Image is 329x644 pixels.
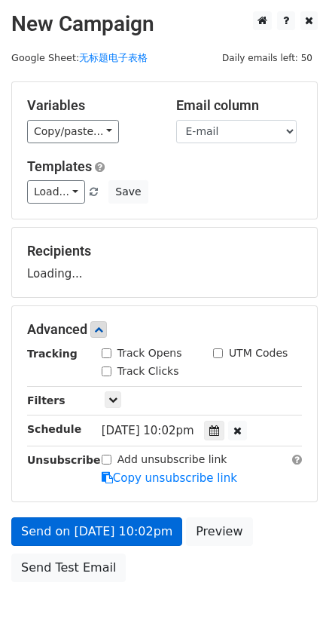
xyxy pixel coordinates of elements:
[102,471,237,485] a: Copy unsubscribe link
[27,321,302,338] h5: Advanced
[217,52,318,63] a: Daily emails left: 50
[27,120,119,143] a: Copy/paste...
[27,348,78,360] strong: Tracking
[117,363,179,379] label: Track Clicks
[108,180,148,204] button: Save
[176,97,303,114] h5: Email column
[27,97,154,114] h5: Variables
[27,394,65,406] strong: Filters
[117,452,227,468] label: Add unsubscribe link
[229,345,288,361] label: UTM Codes
[11,554,126,582] a: Send Test Email
[254,572,329,644] div: 聊天小组件
[27,180,85,204] a: Load...
[27,423,81,435] strong: Schedule
[27,454,101,466] strong: Unsubscribe
[254,572,329,644] iframe: Chat Widget
[11,52,148,63] small: Google Sheet:
[27,158,92,174] a: Templates
[11,517,182,546] a: Send on [DATE] 10:02pm
[217,50,318,66] span: Daily emails left: 50
[117,345,182,361] label: Track Opens
[79,52,148,63] a: 无标题电子表格
[102,424,194,437] span: [DATE] 10:02pm
[186,517,252,546] a: Preview
[27,243,302,259] h5: Recipients
[27,243,302,282] div: Loading...
[11,11,318,37] h2: New Campaign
